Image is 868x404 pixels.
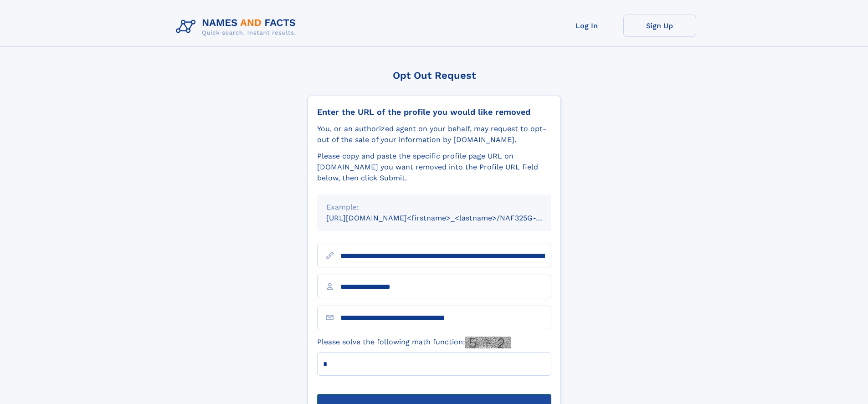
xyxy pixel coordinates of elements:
[317,107,551,117] div: Enter the URL of the profile you would like removed
[317,151,551,184] div: Please copy and paste the specific profile page URL on [DOMAIN_NAME] you want removed into the Pr...
[317,123,551,145] div: You, or an authorized agent on your behalf, may request to opt-out of the sale of your informatio...
[308,70,561,81] div: Opt Out Request
[326,202,542,213] div: Example:
[172,15,303,39] img: Logo Names and Facts
[326,214,569,222] small: [URL][DOMAIN_NAME]<firstname>_<lastname>/NAF325G-xxxxxxxx
[623,15,696,37] a: Sign Up
[550,15,623,37] a: Log In
[317,337,511,348] label: Please solve the following math function:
